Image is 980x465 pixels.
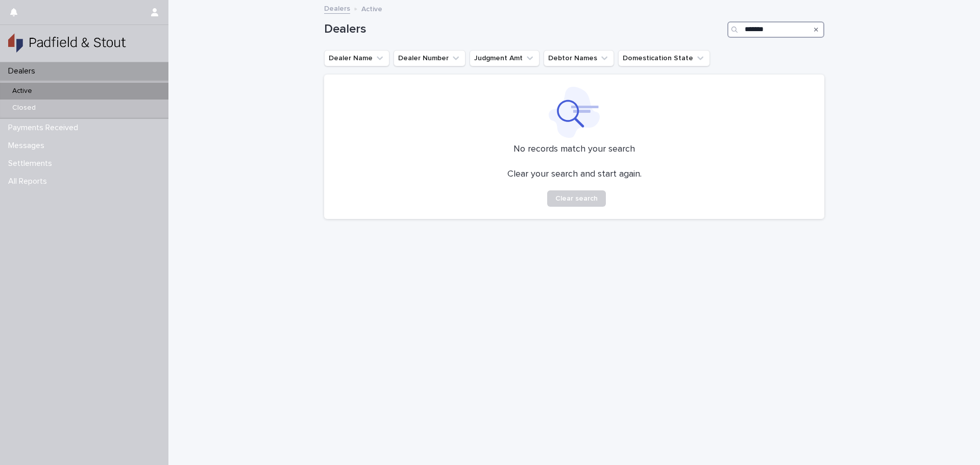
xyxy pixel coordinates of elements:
[547,190,606,207] button: Clear search
[4,87,40,95] p: Active
[470,50,540,66] button: Judgment Amt
[4,141,53,151] p: Messages
[4,159,60,168] p: Settlements
[727,21,824,38] input: Search
[8,33,126,54] img: gSPaZaQw2XYDTaYHK8uQ
[507,169,642,180] p: Clear your search and start again.
[324,2,350,14] a: Dealers
[555,195,598,202] span: Clear search
[4,123,86,133] p: Payments Received
[618,50,710,66] button: Domestication State
[4,177,55,186] p: All Reports
[4,66,43,76] p: Dealers
[361,3,382,14] p: Active
[394,50,465,66] button: Dealer Number
[324,22,723,37] h1: Dealers
[324,50,389,66] button: Dealer Name
[4,104,44,112] p: Closed
[544,50,614,66] button: Debtor Names
[336,144,812,155] p: No records match your search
